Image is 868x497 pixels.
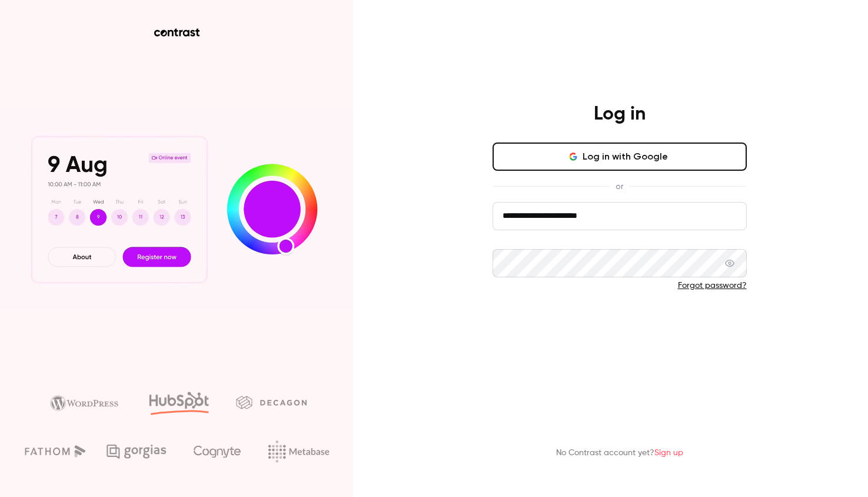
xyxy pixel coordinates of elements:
a: Sign up [654,449,683,457]
button: Log in [493,310,747,339]
a: Forgot password? [678,281,747,290]
p: No Contrast account yet? [556,447,683,459]
h4: Log in [594,102,646,126]
button: Log in with Google [493,143,747,171]
span: or [610,180,629,193]
img: decagon [236,396,307,409]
